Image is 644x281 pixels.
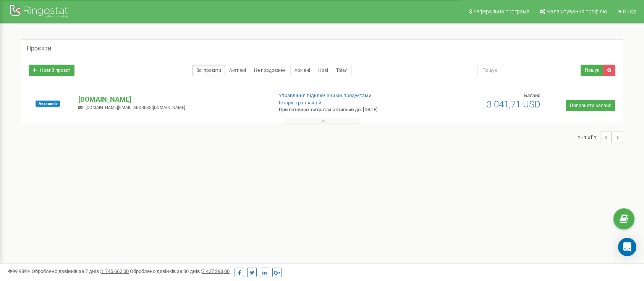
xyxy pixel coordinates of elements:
[101,268,129,274] u: 1 745 662,00
[78,94,266,104] p: [DOMAIN_NAME]
[314,65,332,76] a: Нові
[202,268,230,274] u: 7 427 293,00
[578,132,600,143] span: 1 - 1 of 1
[473,8,530,15] span: Реферальна програма
[225,65,250,76] a: Активні
[250,65,291,76] a: Не продовжені
[547,8,607,15] span: Налаштування профілю
[27,45,51,52] h5: Проєкти
[32,268,129,274] span: Оброблено дзвінків за 7 днів :
[332,65,352,76] a: Тріал
[29,65,74,76] a: Новий проєкт
[130,268,230,274] span: Оброблено дзвінків за 30 днів :
[487,99,540,110] span: 3 041,71 USD
[581,65,604,76] button: Пошук
[86,105,185,110] span: [DOMAIN_NAME][EMAIL_ADDRESS][DOMAIN_NAME]
[477,65,581,76] input: Пошук
[279,106,417,114] p: При поточних витратах активний до: [DATE]
[618,238,636,256] div: Open Intercom Messenger
[36,101,60,107] span: Активний
[290,65,314,76] a: Архівні
[566,100,615,111] a: Поповнити баланс
[623,8,636,15] span: Вихід
[192,65,225,76] a: Всі проєкти
[279,93,372,98] a: Управління підключеними продуктами
[524,93,540,98] span: Баланс
[8,268,31,274] span: 99,989%
[279,100,322,106] a: Історія транзакцій
[578,124,623,151] nav: ...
